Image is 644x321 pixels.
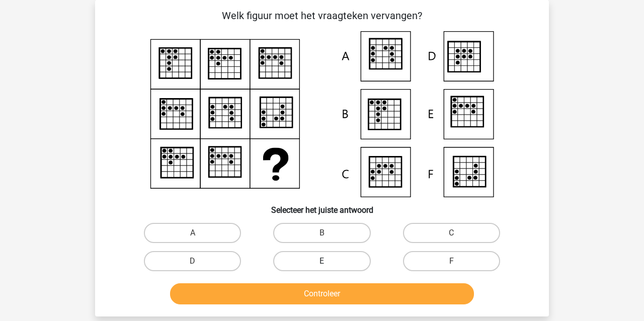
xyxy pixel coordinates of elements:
p: Welk figuur moet het vraagteken vervangen? [111,8,533,23]
label: B [273,223,370,243]
label: F [403,251,500,271]
label: E [273,251,370,271]
h6: Selecteer het juiste antwoord [111,197,533,215]
label: A [144,223,241,243]
label: D [144,251,241,271]
label: C [403,223,500,243]
button: Controleer [170,283,474,304]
